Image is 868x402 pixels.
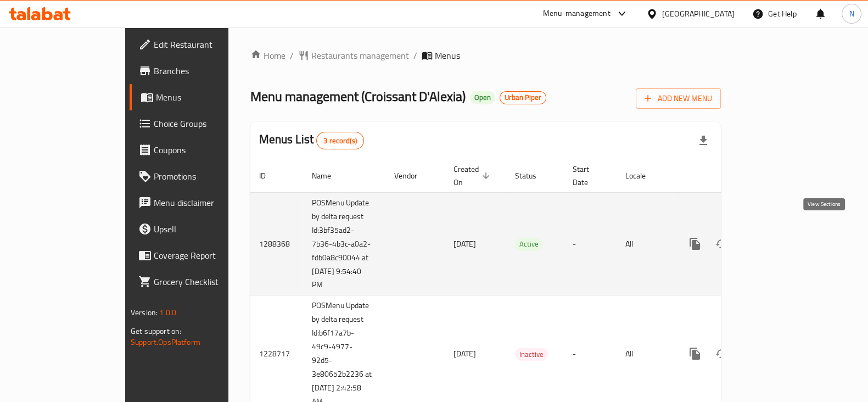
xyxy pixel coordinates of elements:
[154,143,261,157] span: Coupons
[673,159,796,193] th: Actions
[690,127,716,154] div: Export file
[849,8,854,20] span: N
[154,38,261,51] span: Edit Restaurant
[130,269,270,295] a: Grocery Checklist
[250,49,721,62] nav: breadcrumb
[154,117,261,130] span: Choice Groups
[453,163,493,189] span: Created On
[130,84,270,110] a: Menus
[515,169,551,182] span: Status
[130,58,270,84] a: Branches
[259,131,364,149] h2: Menus List
[515,348,548,361] div: Inactive
[130,110,270,137] a: Choice Groups
[470,91,495,104] div: Open
[316,132,364,149] div: Total records count
[130,242,270,269] a: Coverage Report
[154,196,261,209] span: Menu disclaimer
[453,347,476,361] span: [DATE]
[564,192,617,295] td: -
[250,192,303,295] td: 1288368
[130,31,270,58] a: Edit Restaurant
[154,170,261,183] span: Promotions
[130,189,270,216] a: Menu disclaimer
[311,49,409,62] span: Restaurants management
[453,237,476,251] span: [DATE]
[617,192,673,295] td: All
[682,340,708,367] button: more
[159,305,176,320] span: 1.0.0
[130,216,270,242] a: Upsell
[290,49,294,62] li: /
[515,238,543,250] span: Active
[154,222,261,236] span: Upsell
[708,231,735,257] button: Change Status
[394,169,432,182] span: Vendor
[625,169,660,182] span: Locale
[259,169,280,182] span: ID
[543,7,611,20] div: Menu-management
[154,249,261,262] span: Coverage Report
[131,324,181,338] span: Get support on:
[154,64,261,77] span: Branches
[130,163,270,189] a: Promotions
[515,238,543,251] div: Active
[131,305,158,320] span: Version:
[303,192,385,295] td: POSMenu Update by delta request Id:3bf35ad2-7b36-4b3c-a0a2-fdb0a8c90044 at [DATE] 9:54:40 PM
[154,275,261,288] span: Grocery Checklist
[470,93,495,102] span: Open
[682,231,708,257] button: more
[317,136,363,146] span: 3 record(s)
[500,93,546,102] span: Urban Piper
[250,84,466,109] span: Menu management ( Croissant D'Alexia )
[298,49,409,62] a: Restaurants management
[156,91,261,104] span: Menus
[573,163,603,189] span: Start Date
[435,49,460,62] span: Menus
[131,335,200,349] a: Support.OpsPlatform
[312,169,345,182] span: Name
[636,88,721,109] button: Add New Menu
[645,92,712,105] span: Add New Menu
[662,8,735,20] div: [GEOGRAPHIC_DATA]
[708,340,735,367] button: Change Status
[130,137,270,163] a: Coupons
[413,49,417,62] li: /
[515,348,548,361] span: Inactive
